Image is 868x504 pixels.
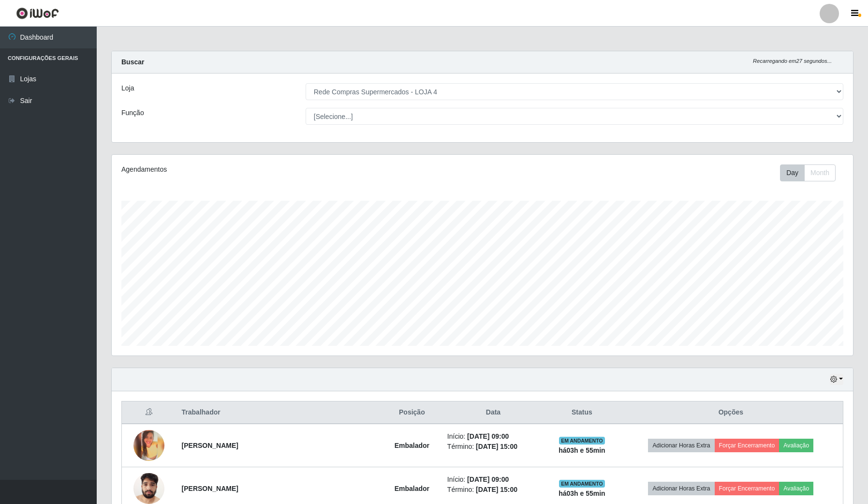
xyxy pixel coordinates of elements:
i: Recarregando em 27 segundos... [753,58,832,64]
strong: [PERSON_NAME] [182,442,238,449]
img: 1675811994359.jpeg [133,430,164,461]
strong: Embalador [395,442,429,449]
button: Forçar Encerramento [715,482,780,495]
button: Avaliação [779,482,813,495]
label: Função [121,108,144,118]
button: Month [804,164,836,181]
label: Loja [121,83,134,93]
th: Opções [619,401,843,424]
li: Início: [447,474,539,485]
time: [DATE] 15:00 [476,486,517,493]
strong: há 03 h e 55 min [559,446,605,454]
time: [DATE] 09:00 [467,475,509,483]
button: Forçar Encerramento [715,439,780,452]
button: Adicionar Horas Extra [648,482,714,495]
time: [DATE] 15:00 [476,443,517,450]
span: EM ANDAMENTO [559,437,605,445]
strong: Buscar [121,58,144,66]
th: Data [441,401,545,424]
button: Day [780,164,805,181]
button: Adicionar Horas Extra [648,439,714,452]
img: CoreUI Logo [16,7,59,19]
div: Agendamentos [121,164,414,175]
th: Trabalhador [176,401,383,424]
time: [DATE] 09:00 [467,432,509,440]
strong: [PERSON_NAME] [182,485,238,492]
li: Término: [447,485,539,495]
strong: Embalador [395,485,429,492]
li: Início: [447,431,539,442]
div: First group [780,164,836,181]
th: Status [545,401,619,424]
li: Término: [447,442,539,452]
strong: há 03 h e 55 min [559,489,605,497]
div: Toolbar with button groups [780,164,843,181]
span: EM ANDAMENTO [559,480,605,488]
button: Avaliação [779,439,813,452]
th: Posição [383,401,441,424]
